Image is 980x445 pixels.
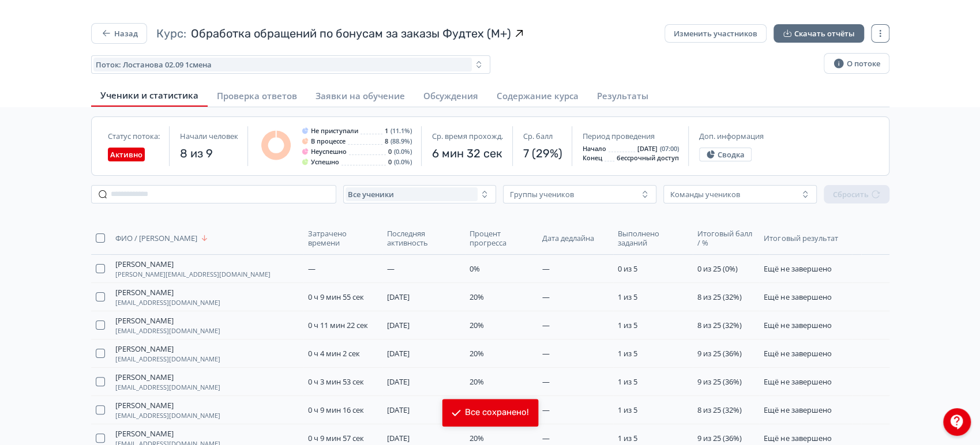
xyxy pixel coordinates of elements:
span: 1 из 5 [618,348,637,359]
span: [DATE] [387,320,410,330]
span: 1 из 5 [618,320,637,330]
span: бессрочный доступ [617,154,679,161]
span: Ещё не завершено [764,263,831,274]
button: ФИО / [PERSON_NAME] [115,231,211,245]
span: ФИО / [PERSON_NAME] [115,233,197,243]
span: Не приступали [311,127,358,134]
span: Выполнено заданий [618,229,686,247]
span: [EMAIL_ADDRESS][DOMAIN_NAME] [115,412,220,419]
span: — [542,376,550,387]
span: [DATE] [387,348,410,359]
span: — [542,348,550,359]
span: Заявки на обучение [316,90,405,101]
button: Назад [91,23,147,44]
span: Ещё не завершено [764,405,831,415]
span: Обсуждения [423,90,478,101]
span: Все ученики [348,190,394,199]
button: Команды учеников [663,185,817,203]
span: [DATE] [387,376,410,387]
button: Итоговый балл / % [697,227,754,250]
span: Доп. информация [699,131,764,141]
span: 0% [470,263,480,274]
span: Содержание курса [497,90,579,101]
span: [DATE] [387,292,410,302]
span: [EMAIL_ADDRESS][DOMAIN_NAME] [115,356,220,363]
span: 0 ч 3 мин 53 сек [308,376,364,387]
span: Период проведения [583,131,655,141]
button: Дата дедлайна [542,231,596,245]
span: 1 [385,127,388,134]
span: 20% [470,320,484,330]
span: [PERSON_NAME] [115,344,174,353]
span: — [542,433,550,443]
button: Изменить участников [664,24,767,43]
span: 0 ч 11 мин 22 сек [308,320,368,330]
span: Статус потока: [108,131,160,141]
span: — [542,320,550,330]
span: Ещё не завершено [764,433,831,443]
span: Начало [583,145,606,152]
span: Ещё не завершено [764,348,831,359]
button: Процент прогресса [470,227,532,250]
span: — [387,263,395,274]
span: 9 из 25 (36%) [697,376,742,387]
span: 20% [470,348,484,359]
span: 8 из 25 (32%) [697,320,742,330]
button: [PERSON_NAME][PERSON_NAME][EMAIL_ADDRESS][DOMAIN_NAME] [115,259,271,278]
span: (88.9%) [391,138,412,145]
button: [PERSON_NAME][EMAIL_ADDRESS][DOMAIN_NAME] [115,344,220,363]
span: Обработка обращений по бонусам за заказы Фудтех (М+) [191,25,511,42]
span: 0 ч 9 мин 55 сек [308,292,364,302]
button: [PERSON_NAME][EMAIL_ADDRESS][DOMAIN_NAME] [115,316,220,334]
span: 0 ч 9 мин 16 сек [308,405,364,415]
button: Все ученики [343,185,497,203]
span: (0.0%) [394,159,412,165]
span: Затрачено времени [308,229,376,247]
span: [DATE] [637,145,658,152]
span: 0 [388,159,392,165]
span: 9 из 25 (36%) [697,348,742,359]
button: О потоке [824,53,889,74]
button: [PERSON_NAME][EMAIL_ADDRESS][DOMAIN_NAME] [115,401,220,419]
span: (0.0%) [394,148,412,155]
button: Сбросить [824,185,889,203]
span: Сводка [718,150,745,159]
span: 1 из 5 [618,292,637,302]
span: Ср. балл [523,131,553,141]
span: Итоговый балл / % [697,229,752,247]
span: — [542,263,550,274]
span: Поток: Лостанова 02.09 1смена [96,60,212,69]
span: Активно [110,150,142,159]
div: Все сохранено! [465,407,529,418]
span: 20% [470,292,484,302]
span: (07:00) [660,145,679,152]
span: — [542,292,550,302]
span: Последняя активность [387,229,458,247]
span: 0 ч 9 мин 57 сек [308,433,364,443]
span: 9 из 25 (36%) [697,433,742,443]
div: Команды учеников [670,190,740,199]
span: [PERSON_NAME] [115,401,174,410]
button: Поток: Лостанова 02.09 1смена [91,55,490,74]
button: [PERSON_NAME][EMAIL_ADDRESS][DOMAIN_NAME] [115,288,220,306]
span: 20% [470,376,484,387]
span: Ещё не завершено [764,292,831,302]
span: 8 из 25 (32%) [697,292,742,302]
span: Ср. время прохожд. [432,131,503,141]
span: [PERSON_NAME] [115,288,174,297]
span: 7 (29%) [523,145,562,161]
span: 0 [388,148,392,155]
span: Итоговый результат [764,233,847,243]
span: [PERSON_NAME][EMAIL_ADDRESS][DOMAIN_NAME] [115,271,271,278]
span: В процессе [311,138,346,145]
button: [PERSON_NAME][EMAIL_ADDRESS][DOMAIN_NAME] [115,372,220,391]
span: [DATE] [387,433,410,443]
button: Сводка [699,148,752,161]
span: — [308,263,316,274]
span: [PERSON_NAME] [115,259,174,269]
span: Результаты [597,90,648,101]
span: 1 из 5 [618,405,637,415]
span: [EMAIL_ADDRESS][DOMAIN_NAME] [115,327,220,334]
span: (11.1%) [391,127,412,134]
span: 8 [385,138,388,145]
